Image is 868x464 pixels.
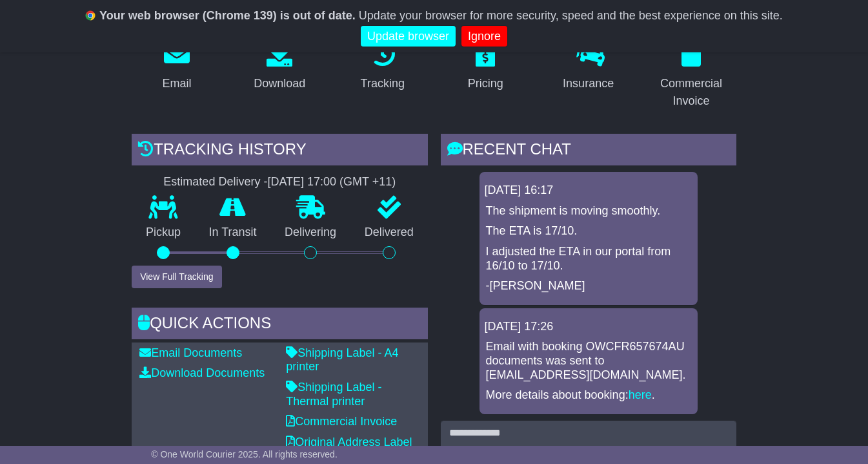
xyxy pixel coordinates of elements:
[486,224,691,238] p: The ETA is 17/10.
[486,204,691,218] p: The shipment is moving smoothly.
[154,36,199,97] a: Email
[132,308,427,343] div: Quick Actions
[461,26,507,47] a: Ignore
[361,75,405,92] div: Tracking
[486,388,691,403] p: More details about booking: .
[254,75,305,92] div: Download
[441,134,736,169] div: RECENT CHAT
[245,36,314,97] a: Download
[359,9,783,22] span: Update your browser for more security, speed and the best experience on this site.
[286,381,381,408] a: Shipping Label - Thermal printer
[270,226,350,240] p: Delivering
[139,366,265,379] a: Download Documents
[554,36,622,97] a: Insurance
[563,75,614,92] div: Insurance
[468,75,503,92] div: Pricing
[350,226,428,240] p: Delivered
[629,388,652,401] a: here
[361,26,456,47] a: Update browser
[485,184,692,198] div: [DATE] 16:17
[286,415,397,428] a: Commercial Invoice
[486,245,691,273] p: I adjusted the ETA in our portal from 16/10 to 17/10.
[286,346,398,374] a: Shipping Label - A4 printer
[286,436,412,448] a: Original Address Label
[99,9,356,22] b: Your web browser (Chrome 139) is out of date.
[485,320,692,334] div: [DATE] 17:26
[162,75,191,92] div: Email
[267,175,396,189] div: [DATE] 17:00 (GMT +11)
[151,449,338,459] span: © One World Courier 2025. All rights reserved.
[195,226,271,240] p: In Transit
[486,279,691,293] p: -[PERSON_NAME]
[132,134,427,169] div: Tracking history
[459,36,512,97] a: Pricing
[486,340,691,382] p: Email with booking OWCFR657674AU documents was sent to [EMAIL_ADDRESS][DOMAIN_NAME].
[646,36,736,114] a: Commercial Invoice
[132,175,427,189] div: Estimated Delivery -
[132,226,195,240] p: Pickup
[654,75,727,110] div: Commercial Invoice
[352,36,413,97] a: Tracking
[132,266,221,288] button: View Full Tracking
[139,346,242,359] a: Email Documents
